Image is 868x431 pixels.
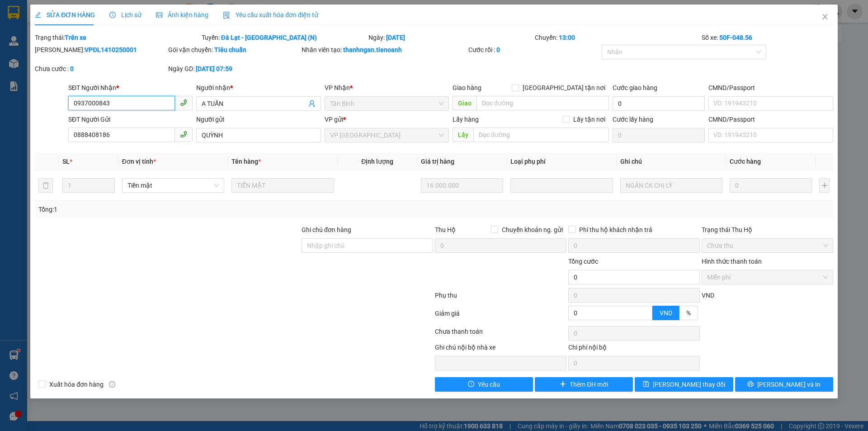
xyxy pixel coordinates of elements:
[819,178,829,193] button: plus
[613,96,705,111] input: Cước giao hàng
[70,65,74,72] b: 0
[708,83,833,93] div: CMND/Passport
[570,379,608,389] span: Thêm ĐH mới
[156,11,208,19] span: Ảnh kiện hàng
[302,238,433,253] input: Ghi chú đơn hàng
[453,116,479,123] span: Lấy hàng
[223,12,230,19] img: icon
[109,12,116,18] span: clock-circle
[68,114,193,124] div: SĐT Người Gửi
[35,64,166,74] div: Chưa cước :
[386,34,405,41] b: [DATE]
[702,292,714,299] span: VND
[302,45,467,55] div: Nhân viên tạo:
[613,84,657,91] label: Cước giao hàng
[560,381,566,388] span: plus
[127,179,219,192] span: Tiền mặt
[180,131,187,138] span: phone
[701,33,834,43] div: Số xe:
[168,64,300,74] div: Ngày GD:
[519,83,609,93] span: [GEOGRAPHIC_DATA] tận nơi
[421,158,454,165] span: Giá trị hàng
[719,34,752,41] b: 50F-048.56
[434,308,567,324] div: Giảm giá
[214,46,246,53] b: Tiêu chuẩn
[498,225,566,235] span: Chuyển khoản ng. gửi
[686,309,691,317] span: %
[231,178,334,193] input: VD: Bàn, Ghế
[221,34,317,41] b: Đà Lạt - [GEOGRAPHIC_DATA] (N)
[223,11,318,19] span: Yêu cầu xuất hóa đơn điện tử
[534,33,701,43] div: Chuyến:
[180,99,187,106] span: phone
[708,114,833,124] div: CMND/Passport
[38,204,335,214] div: Tổng: 1
[302,226,351,233] label: Ghi chú đơn hàng
[156,12,162,18] span: picture
[201,33,368,43] div: Tuyến:
[343,46,402,53] b: thanhngan.tienoanh
[35,11,95,19] span: SỬA ĐƠN HÀNG
[660,309,672,317] span: VND
[330,128,443,142] span: VP Đà Lạt
[435,226,456,233] span: Thu Hộ
[231,158,261,165] span: Tên hàng
[702,225,833,235] div: Trạng thái Thu Hộ
[568,258,598,265] span: Tổng cước
[46,379,107,389] span: Xuất hóa đơn hàng
[613,128,705,142] input: Cước lấy hàng
[196,83,321,93] div: Người nhận
[559,34,575,41] b: 13:00
[453,84,481,91] span: Giao hàng
[109,381,115,388] span: info-circle
[330,97,443,110] span: Tân Bình
[468,45,600,55] div: Cước rồi :
[535,377,633,392] button: plusThêm ĐH mới
[435,377,533,392] button: exclamation-circleYêu cầu
[109,11,142,19] span: Lịch sử
[34,33,201,43] div: Trạng thái:
[635,377,733,392] button: save[PERSON_NAME] thay đổi
[757,379,821,389] span: [PERSON_NAME] và In
[35,12,41,18] span: edit
[421,178,503,193] input: 0
[496,46,500,53] b: 0
[35,45,166,55] div: [PERSON_NAME]:
[702,258,762,265] label: Hình thức thanh toán
[730,158,761,165] span: Cước hàng
[325,84,350,91] span: VP Nhận
[473,128,609,142] input: Dọc đường
[38,178,53,193] button: delete
[576,225,656,235] span: Phí thu hộ khách nhận trả
[361,158,393,165] span: Định lượng
[468,381,474,388] span: exclamation-circle
[707,270,828,284] span: Miễn phí
[308,100,316,107] span: user-add
[617,153,726,171] th: Ghi chú
[730,178,812,193] input: 0
[747,381,754,388] span: printer
[68,83,193,93] div: SĐT Người Nhận
[368,33,534,43] div: Ngày:
[62,158,70,165] span: SL
[821,13,829,20] span: close
[196,65,232,72] b: [DATE] 07:59
[325,114,449,124] div: VP gửi
[507,153,616,171] th: Loại phụ phí
[570,114,609,124] span: Lấy tận nơi
[476,96,609,110] input: Dọc đường
[613,116,653,123] label: Cước lấy hàng
[85,46,137,53] b: VPĐL1410250001
[453,96,476,110] span: Giao
[434,290,567,306] div: Phụ thu
[620,178,722,193] input: Ghi Chú
[168,45,300,55] div: Gói vận chuyển:
[453,128,473,142] span: Lấy
[707,239,828,252] span: Chưa thu
[65,34,86,41] b: Trên xe
[653,379,725,389] span: [PERSON_NAME] thay đổi
[122,158,156,165] span: Đơn vị tính
[196,114,321,124] div: Người gửi
[643,381,649,388] span: save
[735,377,833,392] button: printer[PERSON_NAME] và In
